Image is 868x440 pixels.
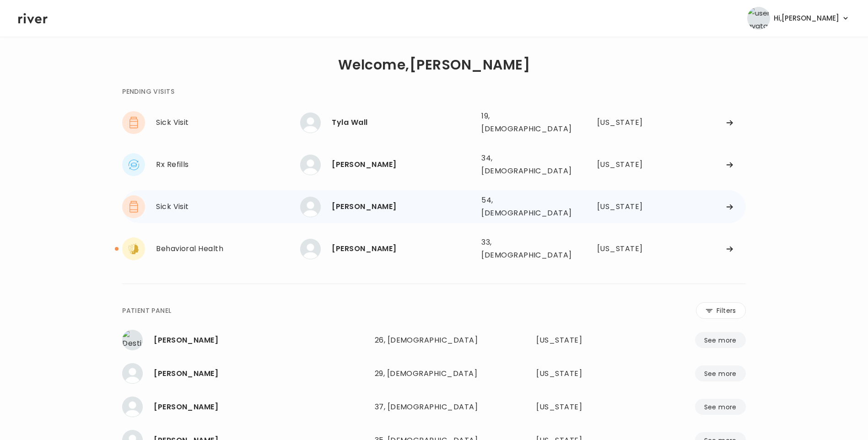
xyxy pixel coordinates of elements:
div: Sick Visit [156,116,300,129]
img: Destiny Ford [122,330,143,350]
div: Texas [536,367,620,380]
div: Georgia [536,401,620,413]
button: See more [695,365,746,381]
div: Georgia [597,200,655,213]
div: 33, [DEMOGRAPHIC_DATA] [481,236,565,262]
div: Tyla Wall [332,116,474,129]
div: Ohio [597,242,655,255]
div: 34, [DEMOGRAPHIC_DATA] [481,152,565,177]
div: Behavioral Health [156,242,300,255]
button: See more [695,332,746,348]
div: PENDING VISITS [122,86,174,97]
div: Rx Refills [156,158,300,171]
div: Scott Thumann [332,200,474,213]
img: Tyla Wall [300,113,321,133]
div: Jennifer Mcguffey [332,158,474,171]
img: Jennifer Mcguffey [300,155,321,175]
button: Filters [696,302,746,319]
div: Destiny Ford [154,334,367,347]
img: user avatar [747,7,770,30]
div: Danielle Cabot [332,242,474,255]
div: Florida [597,116,655,129]
div: Georgia [597,158,655,171]
div: PATIENT PANEL [122,305,171,316]
span: Hi, [PERSON_NAME] [774,12,839,25]
img: Brianna Barrios [122,363,143,384]
img: Danielle Cabot [300,239,321,259]
div: Florida [536,334,620,347]
div: Sick Visit [156,200,300,213]
button: See more [695,399,746,415]
div: 54, [DEMOGRAPHIC_DATA] [481,194,565,220]
div: 37, [DEMOGRAPHIC_DATA] [375,401,494,413]
div: Brianna Barrios [154,367,367,380]
div: 19, [DEMOGRAPHIC_DATA] [481,110,565,135]
div: 26, [DEMOGRAPHIC_DATA] [375,334,494,347]
div: 29, [DEMOGRAPHIC_DATA] [375,367,494,380]
img: Scott Thumann [300,197,321,217]
img: Jonathon Tucker [122,397,143,417]
div: Jonathon Tucker [154,401,367,413]
h1: Welcome, [PERSON_NAME] [338,59,530,71]
button: user avatarHi,[PERSON_NAME] [747,7,850,30]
